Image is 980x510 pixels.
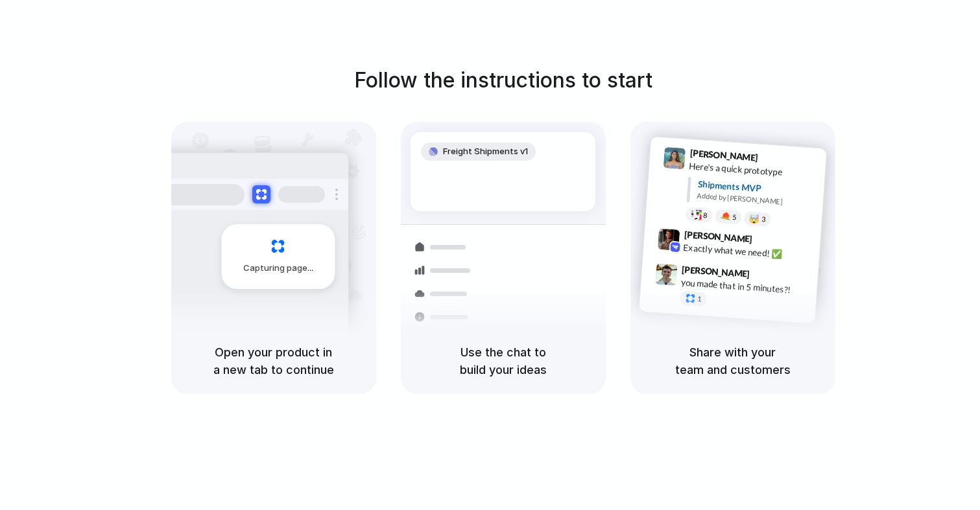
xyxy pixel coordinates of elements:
div: Exactly what we need! ✅ [683,241,813,263]
span: 8 [702,212,707,219]
span: Capturing page [243,262,315,275]
span: 3 [761,216,765,223]
div: you made that in 5 minutes?! [680,275,810,297]
span: Freight Shipments v1 [443,145,528,158]
h5: Open your product in a new tab to continue [187,343,361,378]
h5: Use the chat to build your ideas [416,343,590,378]
h1: Follow the instructions to start [354,65,652,96]
span: 9:47 AM [754,268,780,284]
div: Added by [PERSON_NAME] [697,191,816,209]
div: Shipments MVP [697,178,817,199]
h5: Share with your team and customers [646,343,820,378]
span: 9:41 AM [761,152,788,168]
span: [PERSON_NAME] [684,227,752,246]
span: [PERSON_NAME] [681,262,750,281]
span: [PERSON_NAME] [689,146,758,165]
div: 🤯 [748,214,759,224]
span: 5 [732,214,736,221]
div: Here's a quick prototype [688,159,818,181]
span: 9:42 AM [756,233,782,249]
span: 1 [697,296,701,303]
